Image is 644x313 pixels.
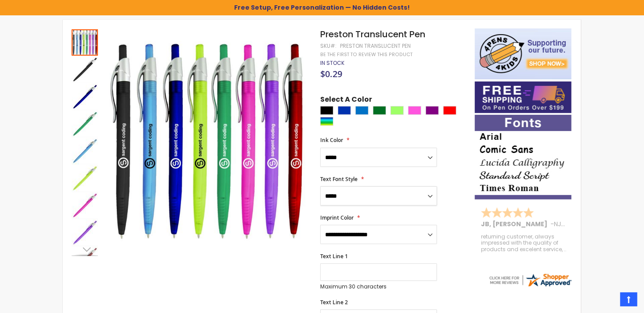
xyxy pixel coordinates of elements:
div: Red [443,106,456,115]
a: Be the first to review this product [320,51,412,58]
img: 4pens.com widget logo [488,272,572,288]
div: Preston Translucent Pen [72,164,99,192]
img: Free shipping on orders over $199 [475,82,572,113]
div: Green Light [391,106,404,115]
span: Ink Color [320,136,343,144]
img: Preston Translucent Pen [72,111,98,137]
div: Preston Translucent Pen [72,219,99,246]
div: Preston Translucent Pen [72,192,99,219]
div: Assorted [320,117,333,126]
div: Preston Translucent Pen [72,56,99,83]
div: Blue [338,106,351,115]
p: Maximum 30 characters [320,283,437,290]
div: Green [373,106,386,115]
div: Black [320,106,333,115]
img: Preston Translucent Pen [72,165,98,192]
img: Preston Translucent Pen [72,84,98,110]
span: - , [550,220,627,228]
span: Preston Translucent Pen [320,28,425,40]
img: Preston Translucent Pen [108,41,308,242]
img: font-personalization-examples [475,115,572,199]
a: 4pens.com certificate URL [488,282,572,290]
a: Top [620,292,637,306]
div: Preston Translucent Pen [72,83,99,110]
span: $0.29 [320,68,342,80]
div: Next [72,243,98,256]
span: NJ [554,220,565,228]
span: JB, [PERSON_NAME] [481,220,550,228]
img: Preston Translucent Pen [72,138,98,164]
span: Text Font Style [320,175,358,183]
div: Purple [426,106,439,115]
div: Preston Translucent Pen [72,137,99,164]
div: Pink [408,106,421,115]
div: Blue Light [355,106,369,115]
img: Preston Translucent Pen [72,192,98,219]
div: Preston Translucent Pen [340,43,411,50]
span: Imprint Color [320,214,354,221]
span: In stock [320,59,344,67]
span: Text Line 2 [320,299,348,306]
span: Text Line 1 [320,253,348,260]
div: Availability [320,60,344,67]
div: Preston Translucent Pen [72,28,99,56]
span: Select A Color [320,95,372,107]
div: Preston Translucent Pen [72,110,99,137]
img: Preston Translucent Pen [72,220,98,246]
div: returning customer, always impressed with the quality of products and excelent service, will retu... [481,234,566,253]
strong: SKU [320,42,336,50]
img: Preston Translucent Pen [72,57,98,83]
img: 4pens 4 kids [475,28,572,79]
